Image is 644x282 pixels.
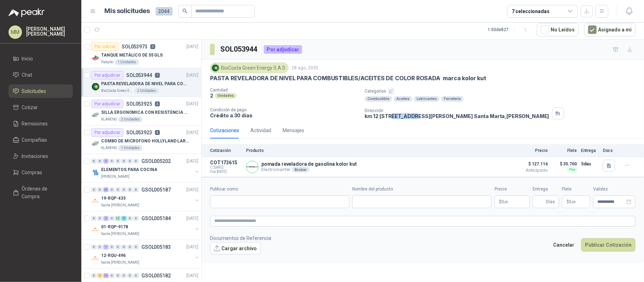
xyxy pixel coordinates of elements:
[101,224,128,230] p: 01-RQP-9178
[186,272,198,279] p: [DATE]
[105,6,150,16] h1: Mis solicitudes
[250,127,271,134] div: Actividad
[246,148,508,153] p: Producto
[291,65,318,71] p: 28 ago, 2025
[186,158,198,165] p: [DATE]
[115,245,121,249] div: 0
[567,200,569,204] span: $
[414,96,440,102] div: Lubricantes
[215,93,237,99] div: Unidades
[186,72,198,79] p: [DATE]
[134,88,159,94] div: 2 Unidades
[501,200,508,204] span: 0
[22,87,46,95] span: Solicitudes
[365,88,641,95] p: Categorías
[91,273,97,278] div: 0
[210,170,242,174] span: Exp: [DATE]
[81,125,201,154] a: Por adjudicarSOL0539234[DATE] Company LogoCOMBO DE MICROFONO HOLLYLAND LARK M2KLARENS1 Unidades
[118,117,143,122] div: 2 Unidades
[603,148,617,153] p: Docs
[103,245,109,249] div: 1
[101,52,163,59] p: TANQUE METÁLICO DE 55 GLS
[81,68,201,97] a: Por adjudicarSOL0539441[DATE] Company LogoPASTA REVELADORA DE NIVEL PARA COMBUSTIBLES/ACEITES DE ...
[133,245,139,249] div: 0
[133,216,139,221] div: 0
[91,42,119,51] div: Por cotizar
[584,23,636,36] button: Asignado a mi
[101,109,189,116] p: SILLA ERGONOMICA CON RESISTENCIA A 150KG
[8,166,73,179] a: Compras
[283,127,304,134] div: Mensajes
[101,174,129,180] p: [PERSON_NAME]
[133,159,139,164] div: 0
[211,64,219,72] img: Company Logo
[186,187,198,193] p: [DATE]
[182,8,187,13] span: search
[365,113,549,119] p: km 12 [STREET_ADDRESS][PERSON_NAME] Santa Marta , [PERSON_NAME]
[569,200,576,204] span: 0
[292,167,309,172] div: Broker
[122,44,147,49] p: SOL053973
[210,242,261,255] button: Cargar archivo
[22,169,42,176] span: Compras
[581,160,599,168] p: 5 días
[141,159,171,164] p: GSOL005202
[8,52,73,65] a: Inicio
[101,252,126,259] p: 12-RQU-496
[210,88,359,93] p: Cantidad
[115,159,121,164] div: 0
[488,24,531,35] div: 1 - 50 de 827
[126,101,152,106] p: SOL053925
[552,160,577,168] p: $ 35.700
[365,96,392,102] div: Combustible
[101,138,189,145] p: COMBO DE MICROFONO HOLLYLAND LARK M2
[97,159,103,164] div: 0
[562,195,590,208] p: $ 0,00
[91,186,200,208] a: 0 0 23 0 0 0 0 0 GSOL005187[DATE] Company Logo19-RQP-433Santa [PERSON_NAME]
[352,186,492,193] label: Nombre del producto
[210,112,359,118] p: Crédito a 30 días
[133,187,139,192] div: 0
[97,187,103,192] div: 0
[101,88,133,94] p: BioCosta Green Energy S.A.S
[8,25,22,39] div: MM
[81,40,201,68] a: Por cotizarSOL0539730[DATE] Company LogoTANQUE METÁLICO DE 55 GLSPatojito1 Unidades
[156,7,173,16] span: 2044
[261,161,357,167] p: pomada reveladora de gasolina kolor kut
[97,245,103,249] div: 0
[8,149,73,163] a: Invitaciones
[261,167,357,172] p: Electromanfer
[133,273,139,278] div: 0
[210,127,239,134] div: Cotizaciones
[22,185,66,200] span: Órdenes de Compra
[101,81,189,87] p: PASTA REVELADORA DE NIVEL PARA COMBUSTIBLES/ACEITES DE COLOR ROSADA marca kolor kut
[572,200,576,204] span: ,00
[126,73,152,78] p: SOL053944
[91,71,123,80] div: Por adjudicar
[91,243,200,265] a: 0 0 1 0 0 0 0 0 GSOL005183[DATE] Company Logo12-RQU-496Santa [PERSON_NAME]
[504,200,508,204] span: ,00
[210,148,242,153] p: Cotización
[121,245,127,249] div: 0
[494,186,530,193] label: Precio
[103,187,109,192] div: 23
[127,187,133,192] div: 0
[567,167,577,172] div: Flex
[91,111,100,119] img: Company Logo
[210,186,349,193] label: Publicar como
[8,84,73,98] a: Solicitudes
[91,197,100,205] img: Company Logo
[97,216,103,221] div: 0
[512,148,548,153] p: Precio
[8,133,73,147] a: Compañías
[115,273,121,278] div: 0
[22,71,33,79] span: Chat
[210,93,213,99] p: 2
[118,145,143,151] div: 1 Unidades
[26,27,73,36] p: [PERSON_NAME] [PERSON_NAME]
[101,117,117,122] p: KLARENS
[512,160,548,168] span: $ 127.116
[441,96,464,102] div: Ferretería
[537,23,579,36] button: No Leídos
[155,73,160,78] p: 1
